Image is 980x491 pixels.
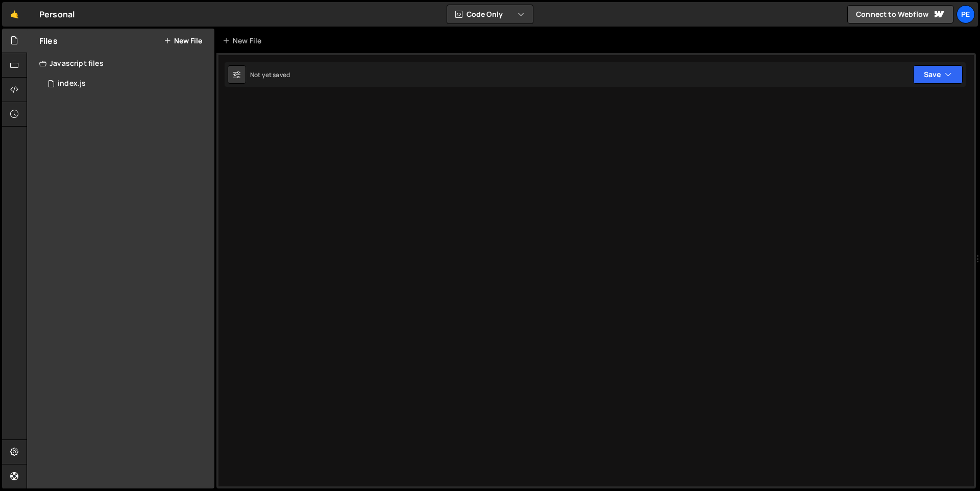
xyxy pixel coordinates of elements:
[39,73,214,94] div: 17245/47766.js
[27,53,214,73] div: Javascript files
[847,5,953,23] a: Connect to Webflow
[164,37,202,45] button: New File
[447,5,533,23] button: Code Only
[58,79,86,88] div: index.js
[39,8,75,20] div: Personal
[957,5,975,23] a: Pe
[39,35,58,46] h2: Files
[2,2,27,27] a: 🤙
[250,70,290,79] div: Not yet saved
[913,65,963,84] button: Save
[223,36,265,46] div: New File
